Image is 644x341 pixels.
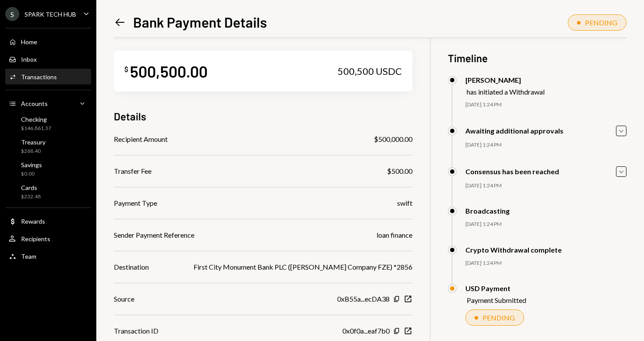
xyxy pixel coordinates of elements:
div: $146,861.37 [21,125,51,132]
div: [DATE] 1:24 PM [465,141,627,149]
div: Payment Type [114,198,157,208]
div: Home [21,38,37,46]
div: [DATE] 1:24 PM [465,260,627,267]
div: PENDING [482,313,515,322]
div: Savings [21,161,42,169]
div: Broadcasting [465,207,510,215]
div: First City Monument Bank PLC ([PERSON_NAME] Company FZE) *2856 [194,262,412,272]
div: Crypto Withdrawal complete [465,246,562,254]
div: has initiated a Withdrawal [467,88,545,96]
div: 500,500 USDC [338,65,402,77]
div: Team [21,253,36,260]
div: [DATE] 1:24 PM [465,101,627,109]
div: Sender Payment Reference [114,230,194,240]
div: $ [124,65,128,74]
div: $0.00 [21,170,42,178]
div: Treasury [21,138,46,146]
div: swift [397,198,412,208]
div: 0xB55a...ecDA38 [337,294,390,304]
div: Consensus has been reached [465,167,559,176]
div: SPARK TECH HUB [25,11,76,18]
div: $500,000.00 [374,134,412,144]
div: $232.48 [21,193,41,200]
div: Cards [21,184,41,191]
div: Awaiting additional approvals [465,127,563,135]
a: Inbox [5,51,91,67]
div: 0x0f0a...eaf7b0 [342,326,390,336]
a: Recipients [5,231,91,246]
h3: Details [114,109,146,123]
a: Checking$146,861.37 [5,113,91,134]
div: Recipients [21,235,50,243]
h3: Timeline [448,51,627,65]
div: $268.40 [21,148,46,155]
div: Rewards [21,218,45,225]
div: Payment Submitted [467,296,526,304]
div: Source [114,294,134,304]
a: Rewards [5,213,91,229]
div: 500,500.00 [130,61,208,81]
div: S [5,7,19,21]
a: Home [5,34,91,49]
div: Transaction ID [114,326,158,336]
a: Transactions [5,69,91,84]
div: Accounts [21,100,48,107]
div: [PERSON_NAME] [465,76,545,84]
a: Savings$0.00 [5,158,91,179]
div: PENDING [585,18,617,27]
div: $500.00 [387,166,412,176]
div: [DATE] 1:24 PM [465,221,627,228]
a: Cards$232.48 [5,181,91,202]
div: Checking [21,116,51,123]
h1: Bank Payment Details [133,13,267,31]
div: [DATE] 1:24 PM [465,182,627,190]
a: Treasury$268.40 [5,136,91,157]
div: USD Payment [465,284,526,292]
div: Destination [114,262,149,272]
div: Recipient Amount [114,134,168,144]
div: Transfer Fee [114,166,151,176]
a: Team [5,248,91,264]
div: Inbox [21,56,37,63]
div: Transactions [21,73,57,81]
div: loan finance [377,230,412,240]
a: Accounts [5,95,91,111]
